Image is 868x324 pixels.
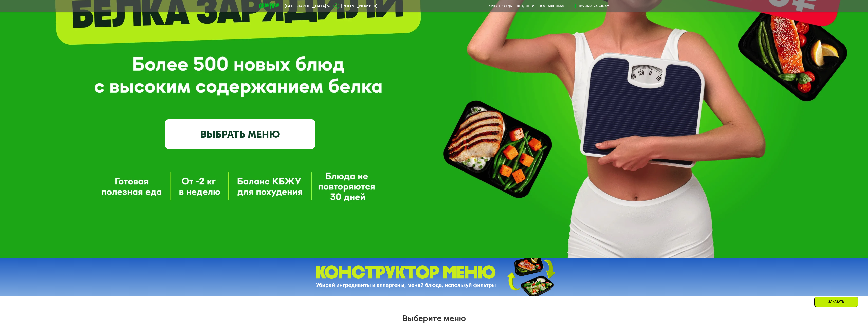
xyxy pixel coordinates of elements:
span: [GEOGRAPHIC_DATA] [285,4,326,8]
div: Заказать [814,297,858,307]
a: [PHONE_NUMBER] [333,3,377,9]
div: Личный кабинет [577,3,609,9]
h2: Выберите меню [16,313,852,323]
a: Качество еды [488,4,513,8]
a: Вендинги [517,4,534,8]
a: ВЫБРАТЬ МЕНЮ [165,119,315,149]
div: поставщикам [539,4,565,8]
